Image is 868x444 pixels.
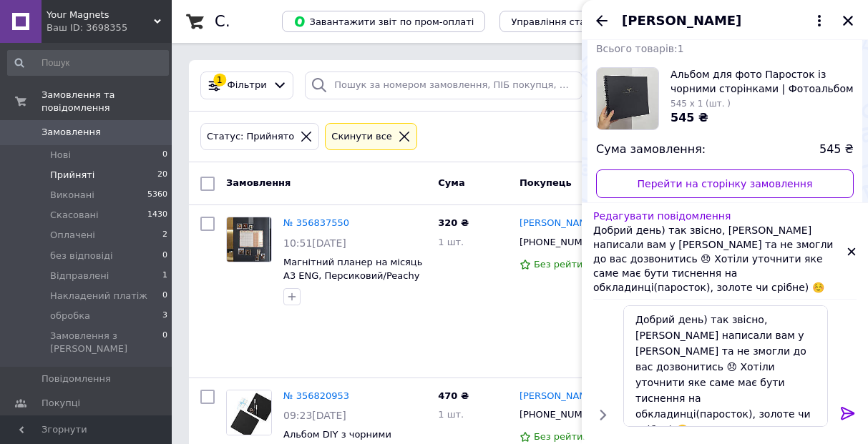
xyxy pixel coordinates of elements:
span: 0 [162,250,167,262]
span: Нові [50,149,71,162]
span: 20 [157,169,167,182]
button: Завантажити звіт по пром-оплаті [282,11,485,32]
img: Фото товару [227,217,271,262]
button: Закрити [839,12,857,29]
span: 0 [162,290,167,302]
div: Cкинути все [328,129,395,144]
span: 470 ₴ [438,390,469,401]
span: Накладений платіж [50,290,147,302]
img: 6733568777_w160_h160_albom-dlya-foto.jpg [597,68,658,129]
span: Без рейтингу [534,259,600,270]
span: Всього товарів: 1 [596,43,684,54]
span: Оплачені [50,229,95,242]
span: Прийняті [50,169,94,182]
span: Покупці [42,397,80,410]
span: Замовлення [42,126,101,139]
span: 545 ₴ [819,142,854,158]
span: Сума замовлення: [596,142,706,158]
a: № 356820953 [283,390,349,401]
span: 0 [162,330,167,355]
span: Cума [438,177,464,188]
button: Назад [593,12,610,29]
input: Пошук за номером замовлення, ПІБ покупця, номером телефону, Email, номером накладної [305,71,582,99]
span: 10:51[DATE] [283,237,346,249]
div: 1 [213,74,226,87]
span: Замовлення з [PERSON_NAME] [50,330,162,355]
div: Статус: Прийнято [204,129,297,144]
span: Скасовані [50,209,99,222]
span: 545 x 1 (шт. ) [670,99,731,109]
button: [PERSON_NAME] [622,11,828,30]
a: [PERSON_NAME] [520,217,597,230]
p: Добрий день) так звісно, [PERSON_NAME] написали вам у [PERSON_NAME] та не змогли до вас дозвонити... [593,223,847,295]
span: Замовлення та повідомлення [42,89,172,114]
a: [PERSON_NAME] [520,390,597,403]
span: Без рейтингу [534,431,600,442]
span: обробка [50,310,90,322]
p: Редагувати повідомлення [593,209,847,223]
span: 3 [162,310,167,322]
span: Відправлені [50,270,109,282]
span: 1 шт. [438,237,464,247]
span: 320 ₴ [438,217,469,228]
a: Перейти на сторінку замовлення [596,169,854,198]
span: [PHONE_NUMBER] [520,237,605,247]
span: 09:23[DATE] [283,410,346,421]
span: Управління статусами [511,16,620,27]
a: № 356837550 [283,217,349,228]
span: Замовлення [226,177,291,188]
h1: Список замовлень [215,13,360,30]
span: 1 [162,270,167,282]
span: Повідомлення [42,373,111,385]
span: 2 [162,229,167,242]
span: Фільтри [228,79,267,92]
span: 1430 [147,209,167,222]
img: Фото товару [227,390,271,435]
span: Your Magnets [47,9,154,21]
span: Альбом для фото Паросток із чорними сторінками | Фотоальбом чорний для вклеювання фото 24x25 DIY ... [670,67,854,96]
div: Ваш ID: 3698355 [47,21,172,34]
span: Виконані [50,189,94,202]
a: Фото товару [226,217,272,262]
span: [PHONE_NUMBER] [520,409,605,420]
span: 1 шт. [438,409,464,420]
button: Показати кнопки [593,405,612,424]
span: [PERSON_NAME] [622,11,741,30]
textarea: Добрий день) так звісно, [PERSON_NAME] написали вам у [PERSON_NAME] та не змогли до вас дозвонити... [623,305,828,427]
span: Завантажити звіт по пром-оплаті [293,15,474,28]
span: Покупець [520,177,572,188]
span: 5360 [147,189,167,202]
a: Магнітний планер на місяць A3 ENG, Персиковий/Peachy [283,257,422,281]
span: 545 ₴ [670,111,708,124]
button: Управління статусами [499,11,632,32]
span: 0 [162,149,167,162]
input: Пошук [7,50,169,76]
a: Фото товару [226,390,272,435]
span: без відповіді [50,250,113,262]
